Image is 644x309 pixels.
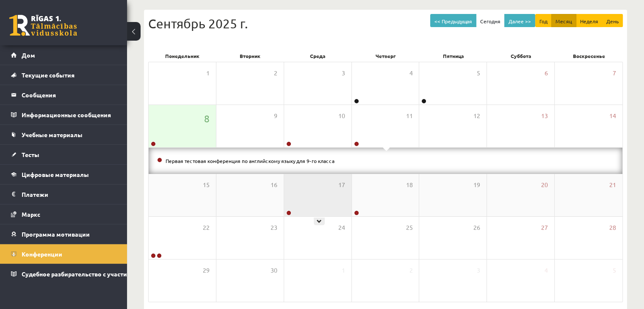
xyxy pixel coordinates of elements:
[271,223,277,231] font: 23
[240,52,260,59] font: Вторник
[580,18,598,25] font: Неделя
[22,230,90,238] font: Программа мотивации
[206,69,210,77] font: 1
[203,266,210,274] font: 29
[274,69,277,77] font: 2
[274,112,277,119] font: 9
[165,52,199,59] font: Понедельник
[509,18,531,25] font: Далее >>
[434,18,472,25] font: << Предыдущая
[539,18,547,25] font: Год
[11,264,116,284] a: Судебное разбирательство с участием [PERSON_NAME]
[11,125,116,144] a: Учебные материалы
[409,266,412,274] font: 2
[541,112,548,119] font: 13
[11,105,116,124] a: Информационные сообщения
[22,71,75,79] font: Текущие события
[310,52,326,59] font: Среда
[342,266,345,274] font: 1
[342,69,345,77] font: 3
[406,223,412,231] font: 25
[473,181,480,188] font: 19
[22,250,62,258] font: Конференции
[609,112,616,119] font: 14
[606,18,619,25] font: День
[22,210,40,218] font: Маркс
[609,181,616,188] font: 21
[430,14,476,28] button: << Предыдущая
[613,69,616,77] font: 7
[22,190,48,198] font: Платежи
[544,266,548,274] font: 4
[204,112,210,124] font: 8
[338,112,345,119] font: 10
[271,266,277,274] font: 30
[22,131,83,138] font: Учебные материалы
[544,69,548,77] font: 6
[480,18,500,25] font: Сегодня
[11,204,116,224] a: Маркс
[271,181,277,188] font: 16
[476,14,505,28] button: Сегодня
[11,85,116,105] a: Сообщения
[473,223,480,231] font: 26
[535,14,552,28] button: Год
[11,65,116,85] a: Текущие события
[551,14,576,28] button: Месяц
[9,15,77,36] a: Рижская 1-я средняя школа заочного обучения
[338,223,345,231] font: 24
[22,111,111,119] font: Информационные сообщения
[477,69,480,77] font: 5
[613,266,616,274] font: 5
[573,52,605,59] font: Воскресенье
[22,51,35,59] font: Дом
[22,151,39,158] font: Тесты
[148,16,248,31] font: Сентябрь 2025 г.
[477,266,480,274] font: 3
[166,157,334,164] a: Первая тестовая конференция по английскому языку для 9-го класса
[22,270,185,278] font: Судебное разбирательство с участием [PERSON_NAME]
[443,52,464,59] font: Пятница
[541,181,548,188] font: 20
[22,171,89,178] font: Цифровые материалы
[11,45,116,65] a: Дом
[11,224,116,244] a: Программа мотивации
[203,223,210,231] font: 22
[11,145,116,164] a: Тесты
[22,91,56,99] font: Сообщения
[511,52,531,59] font: Суббота
[11,165,116,184] a: Цифровые материалы
[473,112,480,119] font: 12
[11,185,116,204] a: Платежи
[11,244,116,264] a: Конференции
[406,112,412,119] font: 11
[504,14,535,28] button: Далее >>
[406,181,412,188] font: 18
[541,223,548,231] font: 27
[602,14,623,28] button: День
[576,14,603,28] button: Неделя
[203,181,210,188] font: 15
[609,223,616,231] font: 28
[338,181,345,188] font: 17
[409,69,412,77] font: 4
[376,52,395,59] font: Четверг
[556,18,572,25] font: Месяц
